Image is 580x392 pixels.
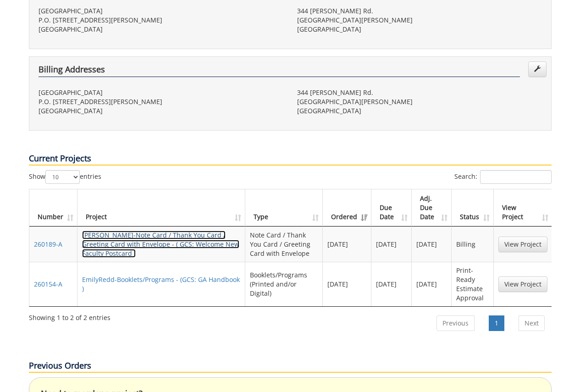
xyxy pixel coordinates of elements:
[494,189,552,226] th: View Project: activate to sort column ascending
[39,25,283,34] p: [GEOGRAPHIC_DATA]
[489,315,504,331] a: 1
[245,262,323,306] td: Booklets/Programs (Printed and/or Digital)
[436,315,475,331] a: Previous
[371,262,412,306] td: [DATE]
[412,226,452,262] td: [DATE]
[528,61,547,77] a: Edit Addresses
[29,309,110,322] div: Showing 1 to 2 of 2 entries
[498,276,547,292] a: View Project
[29,153,552,166] p: Current Projects
[45,170,80,184] select: Showentries
[39,65,520,77] h4: Billing Addresses
[371,226,412,262] td: [DATE]
[454,170,552,184] label: Search:
[498,237,547,252] a: View Project
[29,189,77,226] th: Number: activate to sort column ascending
[297,88,542,97] p: 344 [PERSON_NAME] Rd.
[39,6,283,16] p: [GEOGRAPHIC_DATA]
[371,189,412,226] th: Due Date: activate to sort column ascending
[77,189,246,226] th: Project: activate to sort column ascending
[297,25,542,34] p: [GEOGRAPHIC_DATA]
[297,97,542,106] p: [GEOGRAPHIC_DATA][PERSON_NAME]
[297,16,542,25] p: [GEOGRAPHIC_DATA][PERSON_NAME]
[297,106,542,116] p: [GEOGRAPHIC_DATA]
[323,226,371,262] td: [DATE]
[29,170,101,184] label: Show entries
[297,6,542,16] p: 344 [PERSON_NAME] Rd.
[39,97,283,106] p: P.O. [STREET_ADDRESS][PERSON_NAME]
[34,280,62,288] a: 260154-A
[412,262,452,306] td: [DATE]
[452,189,493,226] th: Status: activate to sort column ascending
[412,189,452,226] th: Adj. Due Date: activate to sort column ascending
[452,226,493,262] td: Billing
[323,189,371,226] th: Ordered: activate to sort column ascending
[480,170,552,184] input: Search:
[39,106,283,116] p: [GEOGRAPHIC_DATA]
[245,189,323,226] th: Type: activate to sort column ascending
[39,16,283,25] p: P.O. [STREET_ADDRESS][PERSON_NAME]
[452,262,493,306] td: Print-Ready Estimate Approval
[39,88,283,97] p: [GEOGRAPHIC_DATA]
[82,275,240,293] a: EmilyRedd-Booklets/Programs - (GCS: GA Handbook )
[245,226,323,262] td: Note Card / Thank You Card / Greeting Card with Envelope
[519,315,545,331] a: Next
[29,360,552,373] p: Previous Orders
[34,240,62,248] a: 260189-A
[323,262,371,306] td: [DATE]
[82,231,239,258] a: [PERSON_NAME]-Note Card / Thank You Card / Greeting Card with Envelope - ( GCS: Welcome New Facul...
